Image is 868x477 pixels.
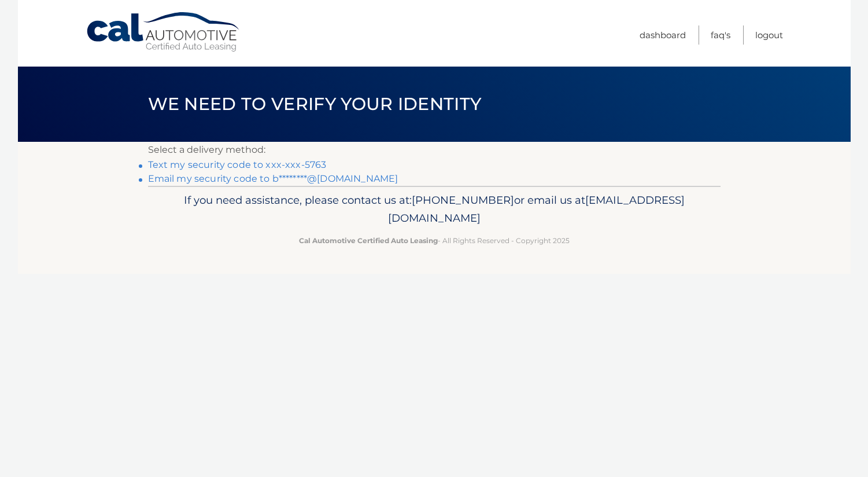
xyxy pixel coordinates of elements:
[148,173,398,184] a: Email my security code to b********@[DOMAIN_NAME]
[755,25,783,45] a: Logout
[412,193,514,207] span: [PHONE_NUMBER]
[640,25,686,45] a: Dashboard
[156,234,713,247] p: - All Rights Reserved - Copyright 2025
[711,25,730,45] a: FAQ's
[148,93,482,115] span: We need to verify your identity
[148,142,721,158] p: Select a delivery method:
[156,191,713,228] p: If you need assistance, please contact us at: or email us at
[86,12,242,53] a: Cal Automotive
[148,159,327,170] a: Text my security code to xxx-xxx-5763
[299,236,438,245] strong: Cal Automotive Certified Auto Leasing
